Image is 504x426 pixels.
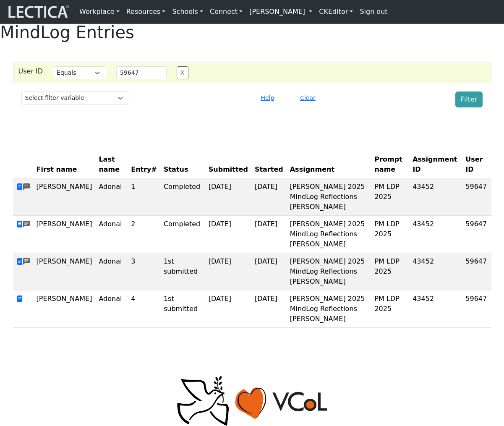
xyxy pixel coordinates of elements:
span: comments [23,182,30,192]
th: User ID [462,151,491,178]
td: 43452 [409,253,462,290]
button: X [177,66,188,79]
img: lecticalive [6,4,69,20]
td: 1st submitted [160,290,205,328]
th: Assignment [287,151,371,178]
td: [PERSON_NAME] [33,216,96,253]
td: [DATE] [205,216,251,253]
span: view [16,220,23,228]
span: comments [23,257,30,267]
td: 1 [128,178,160,216]
td: Adonai [95,216,128,253]
td: 43452 [409,290,462,328]
td: [DATE] [205,253,251,290]
a: CKEditor [316,3,356,20]
td: [DATE] [251,178,287,216]
td: [PERSON_NAME] 2025 MindLog Reflections [PERSON_NAME] [287,216,371,253]
span: view [16,183,23,191]
td: [PERSON_NAME] [33,253,96,290]
td: Adonai [95,290,128,328]
td: [PERSON_NAME] 2025 MindLog Reflections [PERSON_NAME] [287,290,371,328]
td: [DATE] [205,290,251,328]
button: Filter [455,91,483,107]
td: 4 [128,290,160,328]
td: Adonai [95,253,128,290]
a: Connect [206,3,246,20]
th: Started [251,151,287,178]
td: [PERSON_NAME] 2025 MindLog Reflections [PERSON_NAME] [287,178,371,216]
td: PM LDP 2025 [371,290,409,328]
th: Assignment ID [409,151,462,178]
th: Last name [95,151,128,178]
span: comments [23,220,30,230]
span: view [16,258,23,266]
td: 43452 [409,178,462,216]
td: 3 [128,253,160,290]
th: Entry# [128,151,160,178]
a: Schools [169,3,206,20]
a: Help [257,94,278,102]
td: [PERSON_NAME] 2025 MindLog Reflections [PERSON_NAME] [287,253,371,290]
td: PM LDP 2025 [371,216,409,253]
button: Clear [296,91,319,105]
td: PM LDP 2025 [371,178,409,216]
td: [PERSON_NAME] [33,178,96,216]
div: User ID [13,66,48,79]
td: Adonai [95,178,128,216]
a: [PERSON_NAME] [246,3,316,20]
th: Prompt name [371,151,409,178]
td: 59647 [462,290,491,328]
td: Completed [160,216,205,253]
td: 2 [128,216,160,253]
span: view [16,295,23,303]
td: Completed [160,178,205,216]
td: 1st submitted [160,253,205,290]
td: 59647 [462,178,491,216]
th: Status [160,151,205,178]
input: User ID [116,66,167,79]
td: [DATE] [251,253,287,290]
td: [DATE] [251,216,287,253]
a: Sign out [356,3,391,20]
td: 59647 [462,216,491,253]
td: [DATE] [205,178,251,216]
td: [PERSON_NAME] [33,290,96,328]
td: [DATE] [251,290,287,328]
button: Help [257,91,278,105]
a: Workplace [76,3,123,20]
th: First name [33,151,96,178]
td: PM LDP 2025 [371,253,409,290]
th: Submitted [205,151,251,178]
td: 59647 [462,253,491,290]
td: 43452 [409,216,462,253]
a: Resources [123,3,169,20]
